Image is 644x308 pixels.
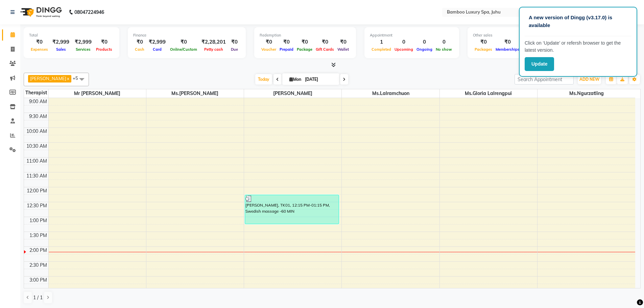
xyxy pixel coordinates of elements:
[133,47,146,52] span: Cash
[260,38,278,46] div: ₹0
[28,98,48,105] div: 9:00 AM
[25,143,48,150] div: 10:30 AM
[393,38,415,46] div: 0
[25,172,48,180] div: 11:30 AM
[314,47,336,52] span: Gift Cards
[28,113,48,120] div: 9:30 AM
[434,47,454,52] span: No show
[25,128,48,135] div: 10:00 AM
[538,89,635,98] span: Ms.Ngurzatling
[494,47,521,52] span: Memberships
[168,38,199,46] div: ₹0
[74,47,92,52] span: Services
[473,38,494,46] div: ₹0
[54,47,68,52] span: Sales
[255,74,272,85] span: Today
[278,38,295,46] div: ₹0
[202,47,225,52] span: Petty cash
[74,3,104,22] b: 08047224946
[24,89,48,96] div: Therapist
[229,47,240,52] span: Due
[393,47,415,52] span: Upcoming
[49,89,146,98] span: Mr [PERSON_NAME]
[370,47,393,52] span: Completed
[28,217,48,224] div: 1:00 PM
[28,277,48,284] div: 3:00 PM
[525,40,631,54] p: Click on ‘Update’ or refersh browser to get the latest version.
[50,38,72,46] div: ₹2,999
[30,76,66,81] span: [PERSON_NAME]
[434,38,454,46] div: 0
[415,47,434,52] span: Ongoing
[33,294,43,301] span: 1 / 1
[314,38,336,46] div: ₹0
[168,47,199,52] span: Online/Custom
[295,47,314,52] span: Package
[260,47,278,52] span: Voucher
[288,77,303,82] span: Mon
[278,47,295,52] span: Prepaid
[28,247,48,254] div: 2:00 PM
[415,38,434,46] div: 0
[25,187,48,194] div: 12:00 PM
[199,38,229,46] div: ₹2,28,201
[578,75,601,84] button: ADD NEW
[94,47,114,52] span: Products
[28,262,48,269] div: 2:30 PM
[229,38,240,46] div: ₹0
[245,195,339,224] div: [PERSON_NAME], TK01, 12:15 PM-01:15 PM, Swedish massage -60 MIN
[151,47,163,52] span: Card
[336,47,351,52] span: Wallet
[146,38,168,46] div: ₹2,999
[29,38,50,46] div: ₹0
[29,47,50,52] span: Expenses
[295,38,314,46] div: ₹0
[370,32,454,38] div: Appointment
[133,38,146,46] div: ₹0
[73,75,83,81] span: +5
[260,32,351,38] div: Redemption
[525,57,554,71] button: Update
[72,38,94,46] div: ₹2,999
[473,32,582,38] div: Other sales
[66,76,69,81] a: x
[494,38,521,46] div: ₹0
[473,47,494,52] span: Packages
[25,202,48,209] div: 12:30 PM
[133,32,240,38] div: Finance
[94,38,114,46] div: ₹0
[303,74,337,85] input: 2025-09-01
[25,158,48,165] div: 11:00 AM
[529,14,627,29] p: A new version of Dingg (v3.17.0) is available
[440,89,537,98] span: Ms.Gloria Lalrengpui
[146,89,244,98] span: Ms.[PERSON_NAME]
[515,74,574,85] input: Search Appointment
[17,3,64,22] img: logo
[579,77,599,82] span: ADD NEW
[244,89,341,98] span: [PERSON_NAME]
[370,38,393,46] div: 1
[29,32,114,38] div: Total
[342,89,439,98] span: Ms.Lalramchuon
[336,38,351,46] div: ₹0
[28,232,48,239] div: 1:30 PM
